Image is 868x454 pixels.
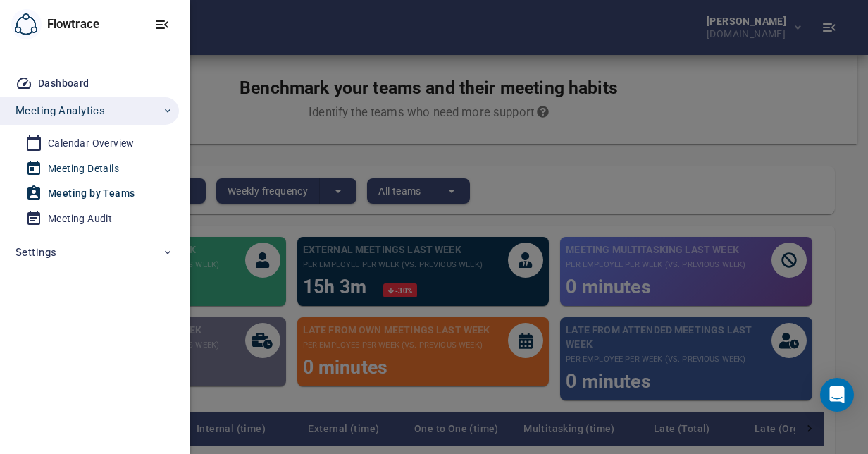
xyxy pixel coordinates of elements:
div: Meeting Audit [48,210,112,228]
span: Meeting Analytics [15,102,105,120]
div: Calendar Overview [48,135,135,152]
button: Toggle Sidebar [145,8,179,42]
img: Flowtrace Analytics [15,13,37,36]
span: Settings [15,243,56,262]
div: Dashboard [38,75,89,92]
div: Meeting by Teams [48,185,135,202]
button: Flowtrace Analytics [11,9,42,39]
div: Flowtrace Analytics [11,9,99,39]
div: Meeting Details [48,160,119,178]
div: Flowtrace [42,16,99,33]
div: Open Intercom Messenger [820,378,854,412]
